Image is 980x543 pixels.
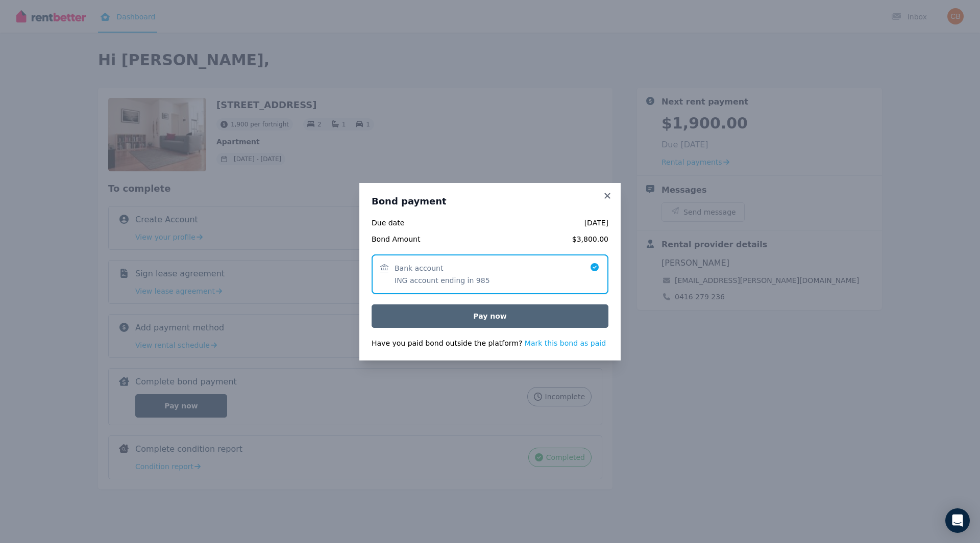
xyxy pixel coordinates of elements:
[16,16,24,24] img: logo_orange.svg
[395,263,443,273] span: Bank account
[945,508,970,533] div: Open Intercom Messenger
[113,60,172,67] div: Keywords by Traffic
[39,60,91,67] div: Domain Overview
[372,195,608,208] h3: Bond payment
[372,304,608,328] button: Pay now
[16,27,24,35] img: website_grey.svg
[102,59,110,67] img: tab_keywords_by_traffic_grey.svg
[395,275,490,286] span: ING account ending in 985
[449,234,608,244] span: $3,800.00
[372,218,443,228] span: Due date
[449,218,608,228] span: [DATE]
[372,234,443,244] span: Bond Amount
[28,59,36,67] img: tab_domain_overview_orange.svg
[372,338,608,348] p: Have you paid bond outside the platform?
[29,16,50,24] div: v 4.0.25
[27,27,112,35] div: Domain: [DOMAIN_NAME]
[525,338,606,348] button: Mark this bond as paid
